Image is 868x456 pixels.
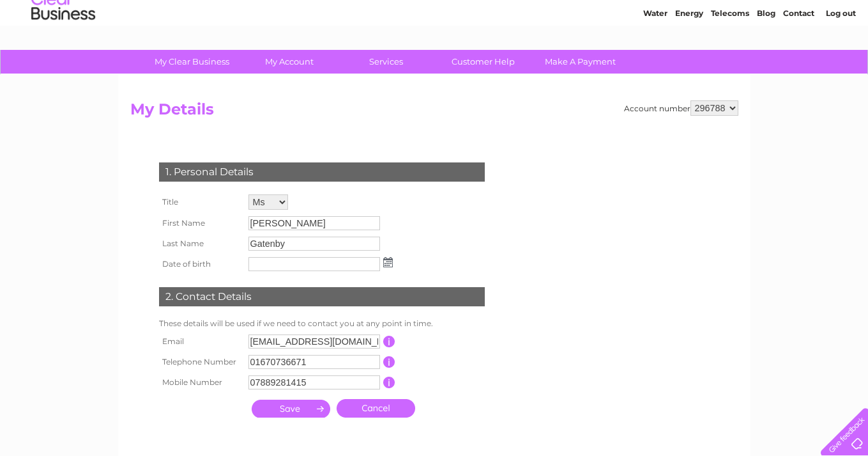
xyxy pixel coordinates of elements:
a: Water [643,54,667,64]
img: ... [383,257,393,267]
div: Account number [624,100,738,116]
a: 0333 014 3131 [627,6,715,22]
td: These details will be used if we need to contact you at any point in time. [156,316,488,331]
input: Information [383,356,395,368]
a: Make A Payment [528,50,633,74]
a: Blog [757,54,775,64]
div: 2. Contact Details [159,287,485,306]
img: logo.png [31,33,96,72]
h2: My Details [130,100,738,125]
a: Contact [783,54,814,64]
th: Telephone Number [156,352,245,372]
a: Log out [826,54,856,64]
th: Title [156,191,245,213]
th: First Name [156,213,245,233]
a: Telecoms [711,54,749,64]
a: Services [333,50,439,74]
a: My Clear Business [139,50,245,74]
th: Mobile Number [156,372,245,393]
a: Customer Help [430,50,536,74]
th: Date of birth [156,254,245,274]
div: 1. Personal Details [159,162,485,182]
a: Energy [675,54,703,64]
input: Information [383,377,395,388]
a: Cancel [337,399,415,418]
th: Last Name [156,233,245,254]
input: Submit [252,400,330,418]
a: My Account [236,50,342,74]
input: Information [383,336,395,347]
div: Clear Business is a trading name of Verastar Limited (registered in [GEOGRAPHIC_DATA] No. 3667643... [133,7,736,62]
th: Email [156,331,245,352]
